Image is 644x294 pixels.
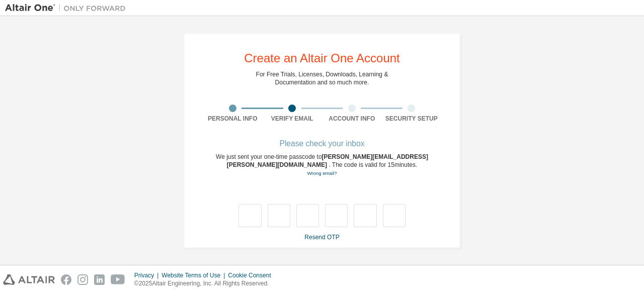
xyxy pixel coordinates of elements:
[382,115,442,123] div: Security Setup
[263,115,323,123] div: Verify Email
[203,115,263,123] div: Personal Info
[5,3,131,13] img: Altair One
[77,274,88,285] img: instagram.svg
[3,274,55,285] img: altair_logo.svg
[61,274,71,285] img: facebook.svg
[134,271,162,279] div: Privacy
[162,271,228,279] div: Website Terms of Use
[94,274,105,285] img: linkedin.svg
[111,274,125,285] img: youtube.svg
[228,271,277,279] div: Cookie Consent
[244,52,400,64] div: Create an Altair One Account
[256,70,388,86] div: For Free Trials, Licenses, Downloads, Learning & Documentation and so much more.
[227,153,428,168] span: [PERSON_NAME][EMAIL_ADDRESS][PERSON_NAME][DOMAIN_NAME]
[304,234,339,241] a: Resend OTP
[134,279,277,288] p: © 2025 Altair Engineering, Inc. All Rights Reserved.
[322,115,382,123] div: Account Info
[203,153,441,177] div: We just sent your one-time passcode to . The code is valid for 15 minutes.
[307,170,337,176] a: Go back to the registration form
[203,141,441,147] div: Please check your inbox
